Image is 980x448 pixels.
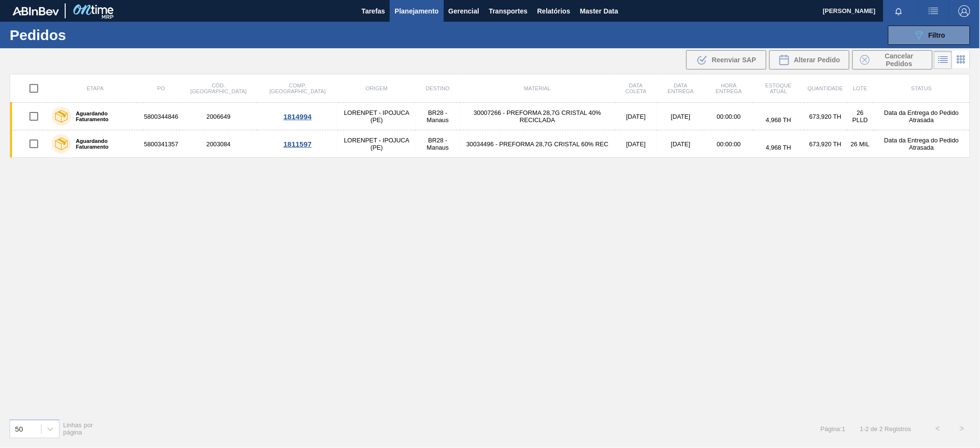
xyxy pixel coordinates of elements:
td: Data da Entrega do Pedido Atrasada [874,130,970,158]
div: 1811597 [259,140,337,148]
div: Alterar Pedido [769,50,850,70]
span: Master Data [580,5,618,17]
span: Comp. [GEOGRAPHIC_DATA] [270,83,326,94]
button: Filtro [888,26,970,45]
div: 50 [15,425,23,433]
span: Filtro [929,31,946,39]
div: Visão em Cards [952,51,970,69]
span: 4,968 TH [766,144,791,151]
span: Página : 1 [821,425,845,433]
td: 30034496 - PREFORMA 28,7G CRISTAL 60% REC [460,130,615,158]
h1: Pedidos [10,29,155,41]
span: Origem [366,85,387,91]
td: [DATE] [615,103,657,130]
td: 2006649 [180,103,257,130]
span: PO [157,85,165,91]
span: Planejamento [395,5,439,17]
span: Alterar Pedido [794,56,840,64]
span: Estoque atual [766,83,792,94]
td: 26 PLLD [847,103,874,130]
span: Status [911,85,932,91]
button: Notificações [883,4,914,18]
span: Quantidade [808,85,843,91]
span: Transportes [489,5,527,17]
span: Destino [426,85,450,91]
img: userActions [928,5,939,17]
span: Cancelar Pedidos [874,52,925,68]
span: Data coleta [625,83,647,94]
button: < [926,417,950,441]
span: 4,968 TH [766,116,791,124]
span: Linhas por página [63,421,93,436]
label: Aguardando Faturamento [71,111,139,122]
td: 2003084 [180,130,257,158]
img: Logout [959,5,970,17]
td: [DATE] [615,130,657,158]
td: 673,920 TH [804,103,847,130]
td: 5800341357 [142,130,180,158]
td: BR28 - Manaus [415,103,460,130]
span: Gerencial [449,5,480,17]
div: Cancelar Pedidos em Massa [852,50,933,70]
div: Reenviar SAP [686,50,767,70]
td: BR28 - Manaus [415,130,460,158]
td: LORENPET - IPOJUCA (PE) [338,130,416,158]
td: 00:00:00 [704,103,753,130]
td: 30007266 - PREFORMA 28,7G CRISTAL 40% RECICLADA [460,103,615,130]
div: 1814994 [259,112,337,121]
img: TNhmsLtSVTkK8tSr43FrP2fwEKptu5GPRR3wAAAABJRU5ErkJggg== [13,7,59,15]
span: 1 - 2 de 2 Registros [860,425,911,433]
span: Data entrega [668,83,694,94]
span: Lote [853,85,867,91]
td: 00:00:00 [704,130,753,158]
td: Data da Entrega do Pedido Atrasada [874,103,970,130]
span: Hora Entrega [716,83,742,94]
span: Tarefas [362,5,385,17]
td: 5800344846 [142,103,180,130]
a: Aguardando Faturamento58003448462006649LORENPET - IPOJUCA (PE)BR28 - Manaus30007266 - PREFORMA 28... [10,103,970,130]
label: Aguardando Faturamento [71,138,139,150]
button: Cancelar Pedidos [852,50,933,70]
td: [DATE] [657,103,705,130]
span: Relatórios [537,5,570,17]
a: Aguardando Faturamento58003413572003084LORENPET - IPOJUCA (PE)BR28 - Manaus30034496 - PREFORMA 28... [10,130,970,158]
span: Etapa [86,85,103,91]
td: 673,920 TH [804,130,847,158]
div: Visão em Lista [934,51,952,69]
button: > [950,417,974,441]
td: LORENPET - IPOJUCA (PE) [338,103,416,130]
td: 26 MIL [847,130,874,158]
span: Material [524,85,551,91]
span: Cód. [GEOGRAPHIC_DATA] [190,83,246,94]
span: Reenviar SAP [712,56,756,64]
td: [DATE] [657,130,705,158]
